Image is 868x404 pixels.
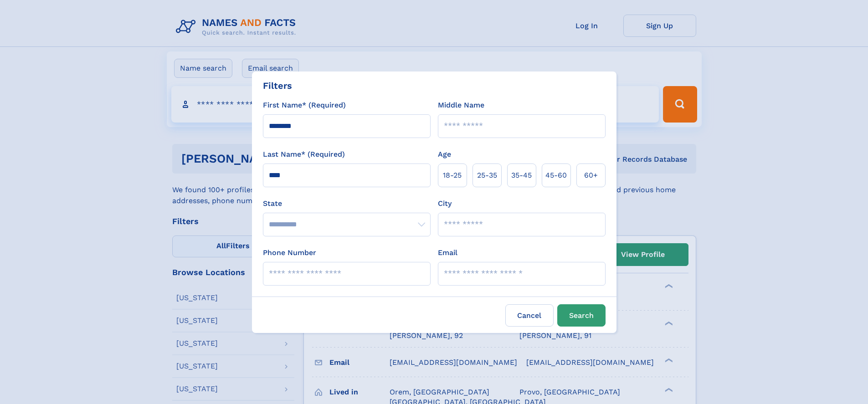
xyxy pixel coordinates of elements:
[557,304,606,327] button: Search
[263,198,431,209] label: State
[438,198,452,209] label: City
[505,304,554,327] label: Cancel
[438,100,484,111] label: Middle Name
[584,170,598,181] span: 60+
[263,247,316,258] label: Phone Number
[263,100,346,111] label: First Name* (Required)
[438,149,451,160] label: Age
[545,170,567,181] span: 45‑60
[477,170,497,181] span: 25‑35
[511,170,532,181] span: 35‑45
[263,149,345,160] label: Last Name* (Required)
[443,170,462,181] span: 18‑25
[263,79,292,92] div: Filters
[438,247,457,258] label: Email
